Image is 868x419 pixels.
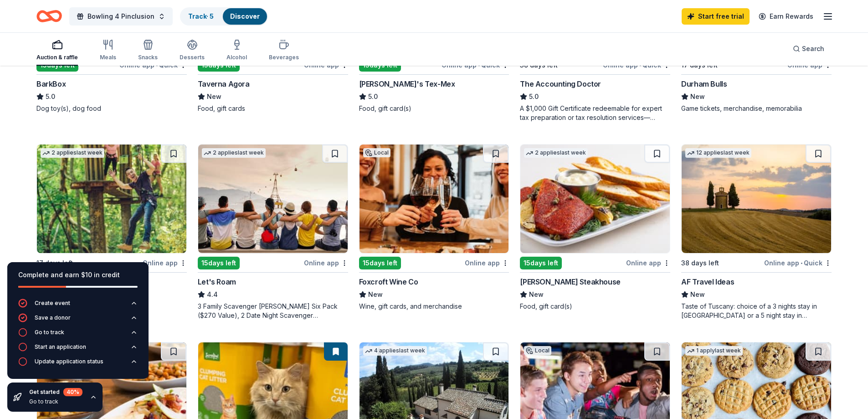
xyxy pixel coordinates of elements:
[753,8,819,25] a: Earn Rewards
[690,91,705,102] span: New
[360,145,509,253] img: Image for Foxcroft Wine Co
[520,257,562,269] div: 15 days left
[87,11,154,22] span: Bowling 4 Pinclusion
[36,5,62,27] a: Home
[207,91,221,102] span: New
[681,302,832,320] div: Taste of Tuscany: choice of a 3 nights stay in [GEOGRAPHIC_DATA] or a 5 night stay in [GEOGRAPHIC...
[465,257,509,269] div: Online app
[690,289,705,300] span: New
[359,302,509,311] div: Wine, gift cards, and merchandise
[198,78,250,89] div: Taverna Agora
[304,257,348,269] div: Online app
[29,398,82,405] div: Go to track
[520,144,670,311] a: Image for Perry's Steakhouse2 applieslast week15days leftOnline app[PERSON_NAME] SteakhouseNewFoo...
[18,269,138,280] div: Complete and earn $10 in credit
[36,54,78,61] div: Auction & raffle
[681,104,832,113] div: Game tickets, merchandise, memorabilia
[359,78,455,89] div: [PERSON_NAME]'s Tex-Mex
[626,257,670,269] div: Online app
[18,357,138,372] button: Update application status
[138,54,158,61] div: Snacks
[681,144,832,320] a: Image for AF Travel Ideas12 applieslast week38 days leftOnline app•QuickAF Travel IdeasNewTaste o...
[685,346,743,356] div: 1 apply last week
[368,91,378,102] span: 5.0
[36,36,78,66] button: Auction & raffle
[269,54,299,61] div: Beverages
[36,144,187,311] a: Image for Go Ape2 applieslast week17 days leftOnline appGo Ape5.0Tickets
[46,91,55,102] span: 5.0
[156,62,158,69] span: •
[529,289,544,300] span: New
[682,145,831,253] img: Image for AF Travel Ideas
[35,300,70,307] div: Create event
[188,12,214,20] a: Track· 5
[198,104,348,113] div: Food, gift cards
[681,276,734,287] div: AF Travel Ideas
[100,36,116,66] button: Meals
[35,358,103,365] div: Update application status
[198,257,240,269] div: 15 days left
[269,36,299,66] button: Beverages
[359,144,509,311] a: Image for Foxcroft Wine CoLocal15days leftOnline appFoxcroft Wine CoNewWine, gift cards, and merc...
[524,346,551,355] div: Local
[18,299,138,313] button: Create event
[100,54,116,61] div: Meals
[180,54,205,61] div: Desserts
[520,276,620,287] div: [PERSON_NAME] Steakhouse
[681,78,727,89] div: Durham Bulls
[143,257,187,269] div: Online app
[639,62,641,69] span: •
[529,91,539,102] span: 5.0
[681,258,719,269] div: 38 days left
[138,36,158,66] button: Snacks
[18,342,138,357] button: Start an application
[198,302,348,320] div: 3 Family Scavenger [PERSON_NAME] Six Pack ($270 Value), 2 Date Night Scavenger [PERSON_NAME] Two ...
[363,148,390,157] div: Local
[35,343,86,351] div: Start an application
[41,148,104,158] div: 2 applies last week
[682,8,750,25] a: Start free trial
[359,104,509,113] div: Food, gift card(s)
[63,388,82,396] div: 40 %
[37,145,186,253] img: Image for Go Ape
[230,12,260,20] a: Discover
[520,78,601,89] div: The Accounting Doctor
[520,302,670,311] div: Food, gift card(s)
[202,148,266,158] div: 2 applies last week
[478,62,480,69] span: •
[18,313,138,328] button: Save a donor
[198,145,348,253] img: Image for Let's Roam
[18,328,138,342] button: Go to track
[685,148,751,158] div: 12 applies last week
[524,148,588,158] div: 2 applies last week
[198,144,348,320] a: Image for Let's Roam2 applieslast week15days leftOnline appLet's Roam4.43 Family Scavenger [PERSO...
[226,54,247,61] div: Alcohol
[180,36,205,66] button: Desserts
[207,289,218,300] span: 4.4
[764,257,832,269] div: Online app Quick
[802,43,824,54] span: Search
[786,40,832,58] button: Search
[29,388,82,396] div: Get started
[35,329,64,336] div: Go to track
[520,145,670,253] img: Image for Perry's Steakhouse
[520,104,670,122] div: A $1,000 Gift Certificate redeemable for expert tax preparation or tax resolution services—recipi...
[359,276,418,287] div: Foxcroft Wine Co
[359,257,401,269] div: 15 days left
[198,276,236,287] div: Let's Roam
[69,7,173,26] button: Bowling 4 Pinclusion
[35,314,71,321] div: Save a donor
[36,104,187,113] div: Dog toy(s), dog food
[363,346,427,356] div: 4 applies last week
[226,36,247,66] button: Alcohol
[36,78,66,89] div: BarkBox
[180,7,268,26] button: Track· 5Discover
[368,289,383,300] span: New
[801,259,802,267] span: •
